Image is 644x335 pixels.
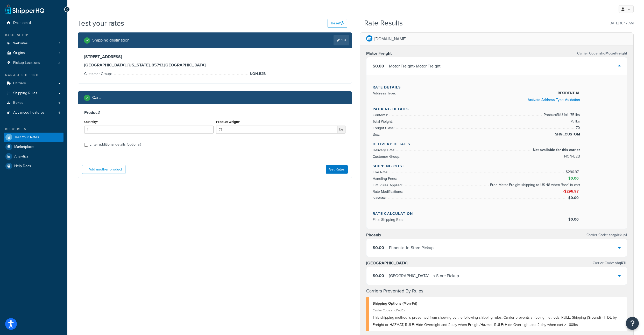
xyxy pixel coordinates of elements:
[373,132,381,137] span: Box:
[13,81,26,86] span: Carriers
[216,126,337,133] input: 0.00
[4,88,63,98] a: Shipping Rules
[554,131,580,138] span: SHQ_CUSTOM
[489,182,580,188] span: Free Motor Freight shipping to US 48 when 'free' in cart
[328,19,347,28] button: Reset
[373,154,401,159] span: Customer Group:
[373,315,617,327] span: This shipping method is prevented from showing by the following shipping rules: Carrier prevents ...
[14,145,34,149] span: Marketplace
[528,97,580,102] a: Activate Address Type Validation
[373,106,621,112] h4: Packing Details
[373,141,621,147] h4: Delivery Details
[373,163,621,169] h4: Shipping Cost
[566,169,580,175] span: $296.97
[373,195,388,201] span: Subtotal:
[249,71,266,77] span: NON-B2B
[84,120,98,124] label: Quantity*
[13,61,40,65] span: Pickup Locations
[58,61,60,65] span: 2
[4,58,63,68] li: Pickup Locations
[14,164,31,168] span: Help Docs
[4,133,63,142] a: Test Your Rates
[84,54,345,59] h3: [STREET_ADDRESS]
[13,51,25,55] span: Origins
[563,189,580,194] span: -$296.97
[216,120,240,124] label: Product Weight*
[334,35,349,45] a: Edit
[4,39,63,48] a: Websites1
[82,165,125,174] button: Add another product
[373,119,394,124] span: Total Weight:
[593,259,627,267] p: Carrier Code:
[569,118,580,125] span: 75 lbs
[389,244,434,251] div: Phoenix - In-Store Pickup
[614,260,627,266] span: shqRTL
[373,307,623,314] div: Carrier Code: shqFedEx
[13,101,23,105] span: Boxes
[373,273,384,279] span: $0.00
[556,90,580,96] span: RESIDENTIAL
[78,18,124,28] h1: Test your rates
[14,154,29,159] span: Analytics
[4,33,63,37] div: Basic Setup
[4,73,63,77] div: Manage Shipping
[84,63,345,68] h3: [GEOGRAPHIC_DATA], [US_STATE], 85713 , [GEOGRAPHIC_DATA]
[366,51,392,56] h3: Motor Freight
[598,51,627,56] span: shqMotorFreight
[337,126,345,133] span: lbs
[373,176,398,181] span: Handling Fees:
[4,79,63,88] a: Carriers
[568,176,580,181] span: $0.00
[364,19,403,27] h2: Rate Results
[4,39,63,48] li: Websites
[373,211,621,216] h4: Rate Calculation
[568,217,580,222] span: $0.00
[373,125,396,131] span: Freight Class:
[84,126,214,133] input: 0.0
[58,111,60,115] span: 4
[4,108,63,118] li: Advanced Features
[13,91,37,95] span: Shipping Rules
[4,152,63,161] a: Analytics
[13,21,31,25] span: Dashboard
[84,110,345,115] h3: Product 1
[4,127,63,131] div: Resources
[4,58,63,68] a: Pickup Locations2
[89,141,141,148] div: Enter additional details (optional)
[373,245,384,251] span: $0.00
[608,232,627,238] span: shqpickup1
[84,71,113,77] span: Customer Group:
[373,85,621,90] h4: Rate Details
[568,195,580,201] span: $0.00
[14,135,39,140] span: Test Your Rates
[373,182,404,188] span: Flat Rules Applied:
[374,35,406,43] p: [DOMAIN_NAME]
[59,41,60,46] span: 1
[373,300,623,307] div: Shipping Options (Mon-Fri)
[4,98,63,108] a: Boxes
[373,217,406,222] span: Final Shipping Rate:
[575,125,580,131] span: 70
[586,231,627,239] p: Carrier Code:
[92,38,131,43] h2: Shipping destination :
[373,112,389,118] span: Contents:
[13,111,45,115] span: Advanced Features
[366,261,407,266] h3: [GEOGRAPHIC_DATA]
[626,317,639,330] button: Open Resource Center
[366,288,627,295] h4: Carriers Prevented By Rules
[4,161,63,171] a: Help Docs
[366,233,381,238] h3: Phoenix
[4,142,63,152] a: Marketplace
[4,48,63,58] li: Origins
[326,165,348,174] button: Get Rates
[373,169,390,175] span: Live Rate:
[389,63,441,70] div: Motor Freight - Motor Freight
[4,108,63,118] a: Advanced Features4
